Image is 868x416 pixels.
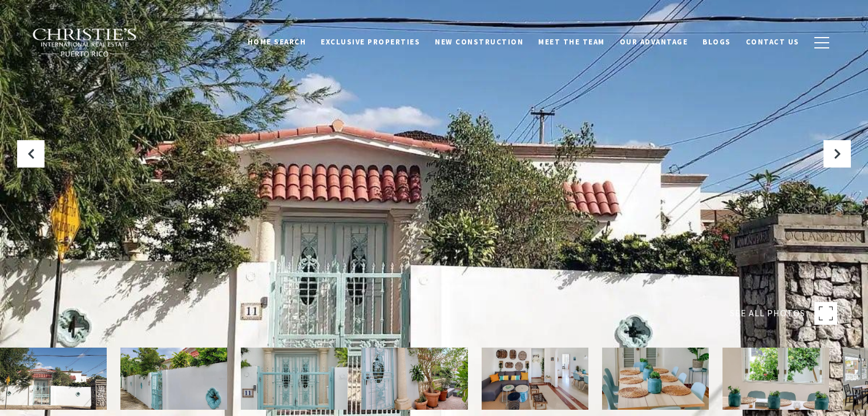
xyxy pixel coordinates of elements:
img: 11 SANTA ANA STREET [361,348,468,410]
span: Blogs [703,37,731,47]
span: Contact Us [746,37,800,47]
span: Exclusive Properties [321,37,420,47]
img: 11 SANTA ANA STREET [241,348,348,410]
img: Christie's International Real Estate black text logo [32,28,138,58]
img: 11 SANTA ANA STREET [722,348,829,410]
img: 11 SANTA ANA STREET [482,348,588,410]
img: 11 SANTA ANA STREET [602,348,709,410]
span: Our Advantage [620,37,688,47]
a: Blogs [695,31,738,53]
a: New Construction [427,31,531,53]
a: Our Advantage [612,31,696,53]
a: Meet the Team [531,31,612,53]
span: New Construction [435,37,523,47]
a: Home Search [240,31,314,53]
a: Exclusive Properties [313,31,427,53]
img: 11 SANTA ANA STREET [120,348,227,410]
span: SEE ALL PHOTOS [730,306,805,321]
